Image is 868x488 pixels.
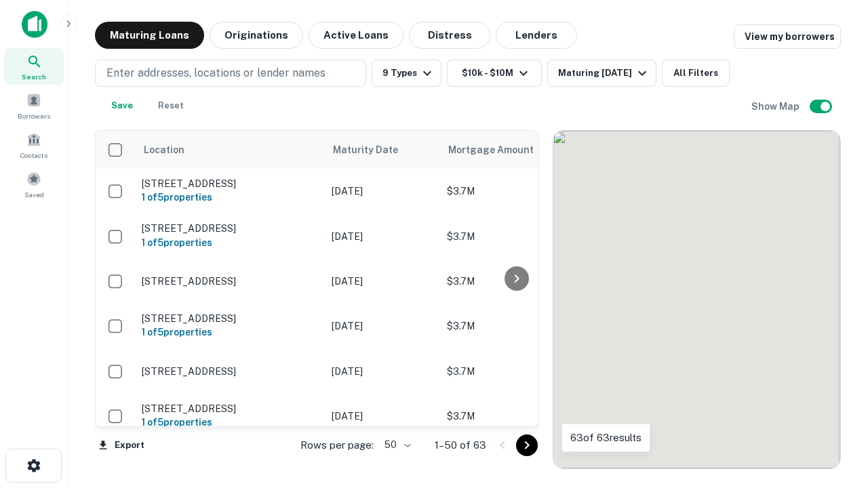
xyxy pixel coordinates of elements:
[106,65,325,81] p: Enter addresses, locations or lender names
[22,71,46,82] span: Search
[447,409,583,424] p: $3.7M
[751,99,802,114] h6: Show Map
[142,178,318,190] p: [STREET_ADDRESS]
[333,142,416,158] span: Maturity Date
[142,222,318,235] p: [STREET_ADDRESS]
[95,60,366,87] button: Enter addresses, locations or lender names
[447,364,583,379] p: $3.7M
[18,110,50,121] span: Borrowers
[447,184,583,199] p: $3.7M
[24,189,44,200] span: Saved
[143,142,184,158] span: Location
[4,87,64,124] a: Borrowers
[142,190,318,205] h6: 1 of 5 properties
[332,229,433,244] p: [DATE]
[332,184,433,199] p: [DATE]
[447,319,583,333] p: $3.7M
[300,437,374,453] p: Rows per page:
[440,131,589,169] th: Mortgage Amount
[135,131,325,169] th: Location
[570,430,642,446] p: 63 of 63 results
[332,364,433,379] p: [DATE]
[447,229,583,244] p: $3.7M
[448,142,551,158] span: Mortgage Amount
[662,60,730,87] button: All Filters
[4,48,64,85] a: Search
[95,435,148,455] button: Export
[372,60,441,87] button: 9 Types
[142,403,318,415] p: [STREET_ADDRESS]
[553,131,840,468] div: 0 0
[332,409,433,424] p: [DATE]
[142,235,318,250] h6: 1 of 5 properties
[332,274,433,289] p: [DATE]
[496,22,577,49] button: Lenders
[547,60,656,87] button: Maturing [DATE]
[4,166,64,203] a: Saved
[142,312,318,325] p: [STREET_ADDRESS]
[800,336,868,401] iframe: Chat Widget
[558,65,650,81] div: Maturing [DATE]
[447,274,583,289] p: $3.7M
[142,415,318,430] h6: 1 of 5 properties
[734,24,841,49] a: View my borrowers
[379,435,413,455] div: 50
[516,434,538,456] button: Go to next page
[332,319,433,333] p: [DATE]
[22,11,47,38] img: capitalize-icon.png
[142,365,318,378] p: [STREET_ADDRESS]
[20,150,47,161] span: Contacts
[100,92,144,119] button: Save your search to get updates of matches that match your search criteria.
[309,22,403,49] button: Active Loans
[4,127,64,163] a: Contacts
[210,22,303,49] button: Originations
[95,22,204,49] button: Maturing Loans
[447,60,542,87] button: $10k - $10M
[409,22,490,49] button: Distress
[142,275,318,287] p: [STREET_ADDRESS]
[149,92,193,119] button: Reset
[142,325,318,340] h6: 1 of 5 properties
[435,437,486,453] p: 1–50 of 63
[325,131,440,169] th: Maturity Date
